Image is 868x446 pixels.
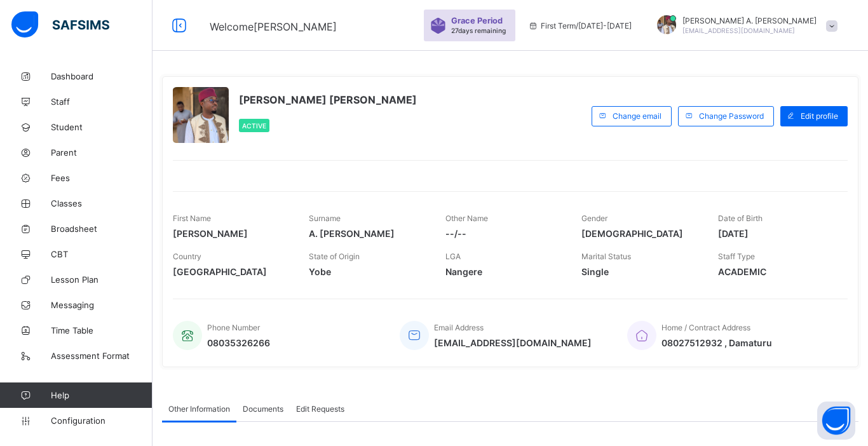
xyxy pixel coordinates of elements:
[51,173,153,183] span: Fees
[682,16,817,25] span: [PERSON_NAME] A. [PERSON_NAME]
[682,27,795,34] span: [EMAIL_ADDRESS][DOMAIN_NAME]
[173,266,290,277] span: [GEOGRAPHIC_DATA]
[445,252,461,261] span: LGA
[644,15,844,36] div: UmarA. Umar
[434,337,592,348] span: [EMAIL_ADDRESS][DOMAIN_NAME]
[801,111,838,121] span: Edit profile
[309,266,426,277] span: Yobe
[243,404,283,414] span: Documents
[207,323,260,332] span: Phone Number
[210,20,337,33] span: Welcome [PERSON_NAME]
[528,21,632,30] span: session/term information
[51,390,152,400] span: Help
[718,266,835,277] span: ACADEMIC
[11,11,109,38] img: safsims
[718,252,755,261] span: Staff Type
[581,213,607,223] span: Gender
[309,252,360,261] span: State of Origin
[51,71,153,81] span: Dashboard
[699,111,764,121] span: Change Password
[430,18,446,34] img: sticker-purple.71386a28dfed39d6af7621340158ba97.svg
[445,266,562,277] span: Nangere
[613,111,661,121] span: Change email
[51,274,153,285] span: Lesson Plan
[51,351,153,361] span: Assessment Format
[309,213,341,223] span: Surname
[51,97,153,107] span: Staff
[51,249,153,259] span: CBT
[296,404,344,414] span: Edit Requests
[661,323,750,332] span: Home / Contract Address
[207,337,270,348] span: 08035326266
[51,147,153,158] span: Parent
[451,16,503,25] span: Grace Period
[718,228,835,239] span: [DATE]
[581,252,631,261] span: Marital Status
[173,252,201,261] span: Country
[434,323,484,332] span: Email Address
[51,325,153,335] span: Time Table
[451,27,506,34] span: 27 days remaining
[242,122,266,130] span: Active
[168,404,230,414] span: Other Information
[445,213,488,223] span: Other Name
[661,337,772,348] span: 08027512932 , Damaturu
[581,228,698,239] span: [DEMOGRAPHIC_DATA]
[445,228,562,239] span: --/--
[51,416,152,426] span: Configuration
[173,228,290,239] span: [PERSON_NAME]
[51,122,153,132] span: Student
[718,213,763,223] span: Date of Birth
[817,402,855,440] button: Open asap
[51,224,153,234] span: Broadsheet
[309,228,426,239] span: A. [PERSON_NAME]
[239,93,417,106] span: [PERSON_NAME] [PERSON_NAME]
[581,266,698,277] span: Single
[51,198,153,208] span: Classes
[51,300,153,310] span: Messaging
[173,213,211,223] span: First Name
